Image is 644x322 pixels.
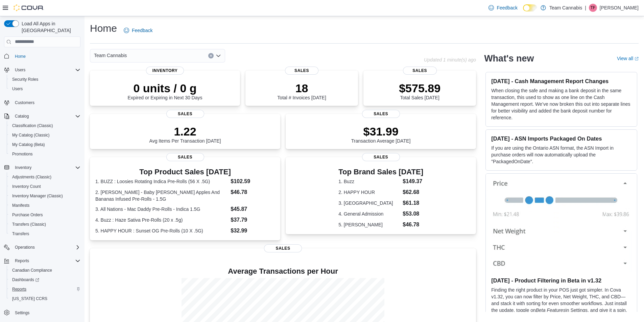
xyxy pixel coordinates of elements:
[403,188,423,196] dd: $62.68
[12,231,29,237] span: Transfers
[9,182,44,191] a: Inventory Count
[9,295,80,303] span: Washington CCRS
[95,267,471,275] h4: Average Transactions per Hour
[7,220,83,229] button: Transfers (Classic)
[9,122,56,130] a: Classification (Classic)
[12,98,80,107] span: Customers
[362,153,400,161] span: Sales
[15,258,29,264] span: Reports
[362,110,400,118] span: Sales
[12,184,41,189] span: Inventory Count
[591,4,596,12] span: TF
[7,201,83,210] button: Manifests
[12,151,33,157] span: Promotions
[12,277,39,282] span: Dashboards
[7,130,83,140] button: My Catalog (Classic)
[231,216,275,224] dd: $37.79
[7,229,83,239] button: Transfers
[403,177,423,185] dd: $149.37
[9,182,80,191] span: Inventory Count
[338,178,400,185] dt: 1. Buzz
[9,211,80,219] span: Purchase Orders
[15,67,25,73] span: Users
[9,75,80,83] span: Security Roles
[121,24,155,37] a: Feedback
[15,245,35,250] span: Operations
[12,287,26,292] span: Reports
[497,4,517,11] span: Feedback
[9,295,50,303] a: [US_STATE] CCRS
[351,125,411,138] p: $31.99
[549,4,582,12] p: Team Cannabis
[12,112,31,120] button: Catalog
[403,67,437,75] span: Sales
[9,230,80,238] span: Transfers
[9,141,48,149] a: My Catalog (Beta)
[338,210,400,217] dt: 4. General Admission
[600,4,639,12] p: [PERSON_NAME]
[12,86,23,92] span: Users
[231,205,275,213] dd: $45.87
[12,296,47,301] span: [US_STATE] CCRS
[15,100,34,105] span: Customers
[12,203,29,208] span: Manifests
[95,178,228,185] dt: 1. BUZZ : Loosies Rotating Indica Pre-Rolls (56 X .5G)
[403,199,423,207] dd: $61.18
[12,212,43,218] span: Purchase Orders
[12,222,46,227] span: Transfers (Classic)
[351,125,411,144] div: Transaction Average [DATE]
[90,22,117,35] h1: Home
[403,221,423,229] dd: $46.78
[635,57,639,61] svg: External link
[9,230,32,238] a: Transfers
[1,51,83,61] button: Home
[12,243,38,251] button: Operations
[403,210,423,218] dd: $53.08
[15,114,29,119] span: Catalog
[12,268,52,273] span: Canadian Compliance
[95,168,275,176] h3: Top Product Sales [DATE]
[12,164,80,172] span: Inventory
[9,141,80,149] span: My Catalog (Beta)
[9,276,42,284] a: Dashboards
[15,54,26,59] span: Home
[9,201,32,209] a: Manifests
[12,52,28,60] a: Home
[231,177,275,185] dd: $102.59
[9,131,52,139] a: My Catalog (Classic)
[536,307,566,313] em: Beta Features
[95,206,228,213] dt: 3. All Nations - Mac Daddy Pre-Rolls - Indica 1.5G
[12,132,50,138] span: My Catalog (Classic)
[128,81,202,95] p: 0 units / 0 g
[15,310,29,316] span: Settings
[399,81,440,95] p: $575.89
[12,77,38,82] span: Security Roles
[7,121,83,130] button: Classification (Classic)
[9,173,80,181] span: Adjustments (Classic)
[491,277,631,284] h3: [DATE] - Product Filtering in Beta in v1.32
[491,135,631,142] h3: [DATE] - ASN Imports Packaged On Dates
[7,266,83,275] button: Canadian Compliance
[585,4,586,12] p: |
[12,309,32,317] a: Settings
[7,75,83,84] button: Security Roles
[15,165,31,170] span: Inventory
[9,131,80,139] span: My Catalog (Classic)
[12,308,80,317] span: Settings
[9,266,80,274] span: Canadian Compliance
[484,53,534,64] h2: What's new
[7,149,83,159] button: Promotions
[12,66,28,74] button: Users
[231,188,275,196] dd: $46.78
[7,84,83,94] button: Users
[12,112,80,120] span: Catalog
[7,284,83,294] button: Reports
[9,122,80,130] span: Classification (Classic)
[9,85,80,93] span: Users
[523,4,537,11] input: Dark Mode
[231,227,275,235] dd: $32.99
[491,87,631,121] p: When closing the safe and making a bank deposit in the same transaction, this used to show as one...
[7,140,83,149] button: My Catalog (Beta)
[9,150,80,158] span: Promotions
[12,257,80,265] span: Reports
